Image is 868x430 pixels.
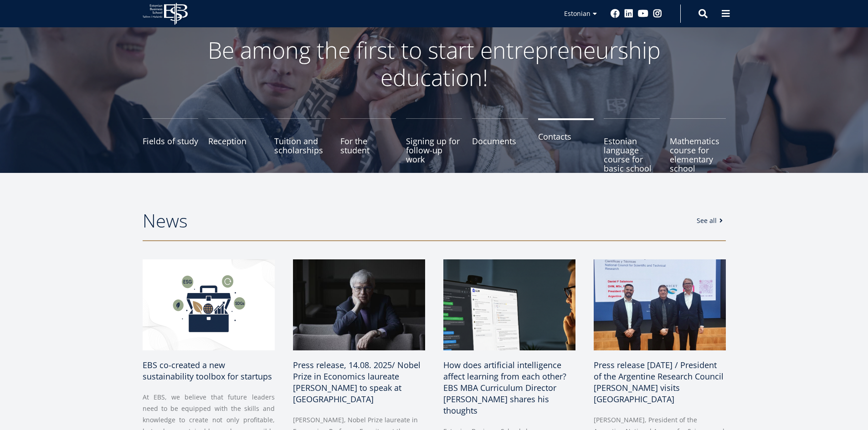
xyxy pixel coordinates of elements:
[208,35,661,93] font: Be among the first to start entrepreneurship education!
[143,359,272,382] font: EBS co-created a new sustainability toolbox for startups
[208,136,247,147] font: Reception
[143,208,188,233] font: News
[594,259,726,350] img: OG: IMAGE Daniel Salamone visit
[604,136,652,183] font: Estonian language course for basic school graduates
[274,136,323,156] font: Tuition and scholarships
[538,118,594,182] a: Contacts
[538,131,571,142] font: Contacts
[697,216,726,225] a: See all
[406,118,462,182] a: Signing up for follow-up work
[143,118,199,182] a: Fields of study
[443,359,566,416] font: How does artificial intelligence affect learning from each other? EBS MBA Curriculum Director [PE...
[274,118,330,182] a: Tuition and scholarships
[293,259,425,350] img: a
[472,136,516,147] font: Documents
[697,216,717,225] font: See all
[208,118,264,182] a: Reception
[406,136,460,165] font: Signing up for follow-up work
[293,359,421,405] font: Press release, 14.08. 2025/ Nobel Prize in Economics laureate [PERSON_NAME] to speak at [GEOGRAPH...
[443,259,575,350] img: a
[670,136,719,183] font: Mathematics course for elementary school graduates
[340,118,396,182] a: For the student
[604,118,660,182] a: Estonian language course for basic school graduates
[670,118,726,182] a: Mathematics course for elementary school graduates
[143,136,198,147] font: Fields of study
[143,259,275,350] img: Startup toolkit image
[594,359,724,405] font: Press release [DATE] / President of the Argentine Research Council [PERSON_NAME] visits [GEOGRAPH...
[472,118,528,182] a: Documents
[340,136,370,156] font: For the student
